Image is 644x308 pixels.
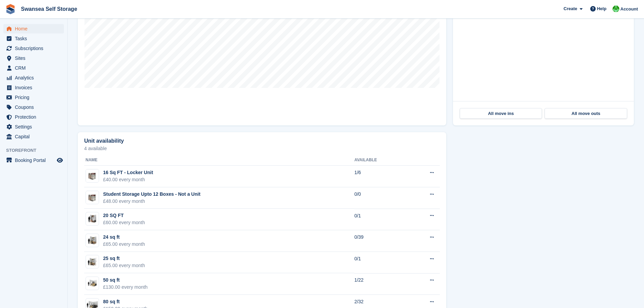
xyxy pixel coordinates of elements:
div: Student Storage Upto 12 Boxes - Not a Unit [103,191,200,198]
a: menu [3,93,64,102]
td: 0/0 [354,187,407,209]
span: Subscriptions [15,44,55,53]
a: menu [3,132,64,141]
div: 25 sq ft [103,255,145,262]
div: 20 SQ FT [103,212,145,219]
span: Create [564,5,577,12]
th: Name [84,155,354,166]
div: £65.00 every month [103,241,145,248]
img: stora-icon-8386f47178a22dfd0bd8f6a31ec36ba5ce8667c1dd55bd0f319d3a0aa187defe.svg [5,4,16,14]
div: £65.00 every month [103,262,145,269]
div: £60.00 every month [103,219,145,226]
span: Sites [15,53,55,63]
div: £48.00 every month [103,198,200,205]
a: menu [3,63,64,73]
span: Analytics [15,73,55,82]
div: 50 sq ft [103,277,148,284]
td: 1/22 [354,273,407,295]
img: Locker%20Small%20-%20Plain.jpg [86,191,99,204]
span: Tasks [15,34,55,43]
td: 0/39 [354,230,407,252]
img: 20-sqft-unit.jpg [86,214,99,224]
a: menu [3,24,64,33]
a: menu [3,122,64,132]
td: 0/1 [354,209,407,230]
img: 25-sqft-unit%20(7).jpg [86,236,99,245]
th: Available [354,155,407,166]
img: 50-sqft-unit.jpg [86,279,99,288]
span: Capital [15,132,55,141]
p: 4 available [84,146,440,151]
div: £130.00 every month [103,284,148,291]
a: All move outs [545,108,627,119]
a: menu [3,112,64,122]
span: Pricing [15,93,55,102]
a: menu [3,44,64,53]
span: Settings [15,122,55,132]
img: Locker%20Small%20-%20Plain.jpg [86,169,99,182]
td: 1/6 [354,166,407,187]
span: Coupons [15,102,55,112]
span: Home [15,24,55,33]
a: Preview store [56,156,64,164]
div: £40.00 every month [103,176,153,183]
a: Swansea Self Storage [18,3,80,15]
span: Invoices [15,83,55,92]
img: Andrew Robbins [613,5,619,12]
span: CRM [15,63,55,73]
a: menu [3,156,64,165]
span: Protection [15,112,55,122]
a: menu [3,34,64,43]
a: menu [3,83,64,92]
span: Help [597,5,606,12]
span: Booking Portal [15,156,55,165]
div: 16 Sq FT - Locker Unit [103,169,153,176]
div: 80 sq ft [103,298,148,305]
td: 0/1 [354,252,407,274]
a: menu [3,73,64,82]
div: 24 sq ft [103,234,145,241]
a: menu [3,53,64,63]
h2: Unit availability [84,138,124,144]
img: 25.jpg [86,257,99,267]
a: menu [3,102,64,112]
span: Account [620,6,638,13]
a: All move ins [460,108,542,119]
span: Storefront [6,147,67,154]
